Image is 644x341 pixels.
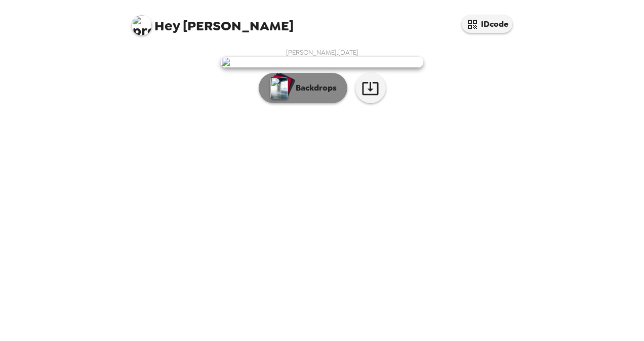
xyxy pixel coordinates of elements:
span: Hey [154,17,180,35]
img: profile pic [132,15,152,35]
button: IDcode [462,15,512,33]
img: user [221,57,423,68]
span: [PERSON_NAME] , [DATE] [286,48,358,57]
button: Backdrops [259,73,347,103]
p: Backdrops [291,82,337,94]
span: [PERSON_NAME] [132,10,294,33]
